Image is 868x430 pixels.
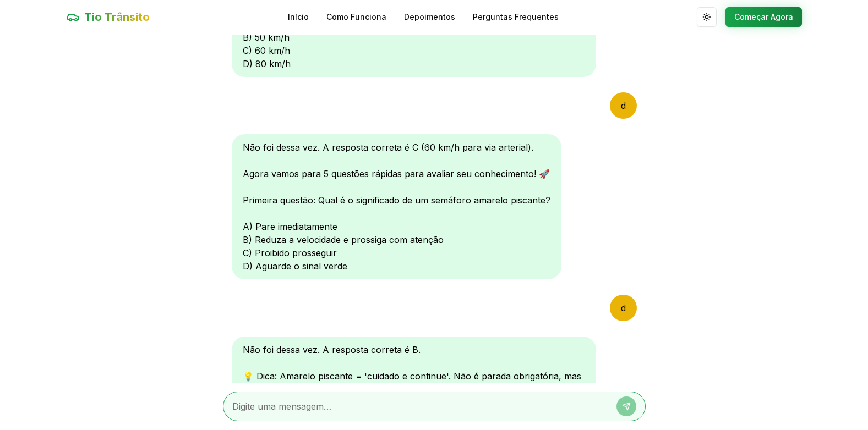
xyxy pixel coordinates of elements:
a: Depoimentos [404,12,455,23]
div: d [610,295,637,321]
div: d [610,92,637,119]
a: Tio Trânsito [67,9,150,25]
span: Tio Trânsito [84,9,150,25]
a: Início [288,12,309,23]
a: Como Funciona [326,12,386,23]
a: Perguntas Frequentes [473,12,559,23]
button: Começar Agora [725,7,802,27]
div: Não foi dessa vez. A resposta correta é C (60 km/h para via arterial). Agora vamos para 5 questõe... [232,134,561,279]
